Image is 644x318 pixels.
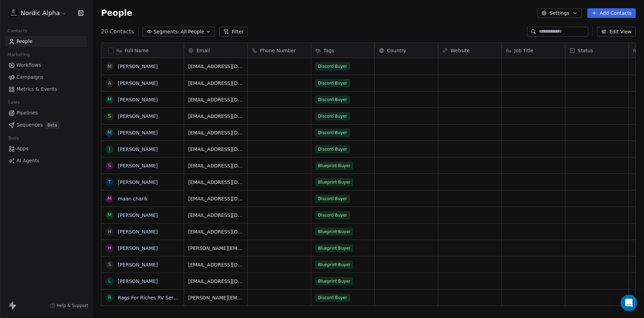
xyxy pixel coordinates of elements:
span: Marketing [4,50,33,60]
span: Discord Buyer [315,145,350,153]
div: H [108,228,112,235]
a: Workflows [5,59,87,71]
div: M [108,129,112,136]
span: Full Name [125,47,149,54]
div: A [108,79,111,87]
span: [EMAIL_ADDRESS][DOMAIN_NAME] [188,80,243,87]
span: [EMAIL_ADDRESS][DOMAIN_NAME] [188,63,243,70]
div: M [108,96,112,103]
span: People [101,8,132,18]
a: Pipelines [5,107,87,119]
a: [PERSON_NAME] [118,80,158,86]
span: Pipelines [16,109,38,117]
span: Blueprint Buyer [315,178,353,186]
span: Discord Buyer [315,96,350,104]
span: People [16,38,33,45]
span: Discord Buyer [315,129,350,137]
a: [PERSON_NAME] [118,278,158,284]
span: Status [578,47,593,54]
div: Website [438,43,501,58]
div: H [108,244,112,252]
div: R [108,294,111,301]
a: AI Agents [5,155,87,166]
span: Country [387,47,406,54]
span: Sales [5,97,23,108]
span: AI Agents [16,157,39,164]
span: Sequences [16,121,43,129]
div: S [108,112,111,120]
div: m [108,63,112,70]
span: Job Title [514,47,533,54]
span: Discord Buyer [315,79,350,87]
button: Nordic Alpha [8,7,68,19]
div: Country [375,43,438,58]
div: T [108,178,111,186]
button: Edit View [597,27,636,36]
span: [EMAIL_ADDRESS][DOMAIN_NAME] [188,162,243,169]
button: Settings [537,8,581,18]
span: [EMAIL_ADDRESS][DOMAIN_NAME] [188,278,243,285]
a: Rags For Riches RV Service [118,295,183,300]
a: Help & Support [50,303,88,308]
a: [PERSON_NAME] [118,97,158,102]
span: Blueprint Buyer [315,261,353,269]
span: Email [196,47,210,54]
div: s [108,261,111,268]
div: M [108,211,112,219]
span: Blueprint Buyer [315,228,353,236]
span: Apps [16,145,29,152]
a: Metrics & Events [5,84,87,95]
span: [PERSON_NAME][EMAIL_ADDRESS][DOMAIN_NAME] [188,245,243,252]
span: [EMAIL_ADDRESS][DOMAIN_NAME] [188,195,243,202]
span: [EMAIL_ADDRESS][DOMAIN_NAME] [188,129,243,136]
a: Apps [5,143,87,154]
span: [EMAIL_ADDRESS][DOMAIN_NAME] [188,96,243,103]
div: J [109,145,110,153]
div: S [108,162,111,169]
a: [PERSON_NAME] [118,245,158,251]
img: Nordic%20Alpha%20Discord%20Icon.png [10,9,18,17]
a: maan charik [118,196,148,201]
span: Blueprint Buyer [315,277,353,285]
a: [PERSON_NAME] [118,262,158,267]
a: [PERSON_NAME] [118,64,158,69]
span: Metrics & Events [16,86,57,93]
div: grid [101,58,184,306]
span: [PERSON_NAME][EMAIL_ADDRESS][PERSON_NAME][DOMAIN_NAME] [188,294,243,301]
span: Phone Number [260,47,296,54]
span: [EMAIL_ADDRESS][DOMAIN_NAME] [188,212,243,219]
button: Filter [219,27,248,36]
span: Discord Buyer [315,112,350,120]
span: Beta [45,122,59,129]
div: Phone Number [248,43,311,58]
span: Discord Buyer [315,294,350,302]
div: Tags [311,43,374,58]
span: [EMAIL_ADDRESS][DOMAIN_NAME] [188,146,243,153]
span: [EMAIL_ADDRESS][DOMAIN_NAME] [188,228,243,235]
span: Tags [324,47,334,54]
span: [EMAIL_ADDRESS][DOMAIN_NAME] [188,179,243,186]
span: Segments: [154,28,179,35]
span: [EMAIL_ADDRESS][DOMAIN_NAME] [188,261,243,268]
div: Full Name [101,43,184,58]
div: Open Intercom Messenger [621,295,637,311]
span: Discord Buyer [315,211,350,219]
span: Workflows [16,62,41,69]
a: [PERSON_NAME] [118,179,158,185]
span: 20 Contacts [101,28,134,36]
span: Campaigns [16,74,43,81]
span: Contacts [4,26,30,36]
div: Email [184,43,247,58]
a: [PERSON_NAME] [118,229,158,234]
span: Tools [5,133,22,143]
span: Help & Support [57,303,88,308]
a: [PERSON_NAME] [118,163,158,168]
span: Blueprint Buyer [315,162,353,170]
a: [PERSON_NAME] [118,130,158,135]
a: People [5,36,87,47]
a: [PERSON_NAME] [118,146,158,152]
span: [EMAIL_ADDRESS][DOMAIN_NAME] [188,113,243,120]
div: L [108,277,111,285]
span: Nordic Alpha [21,9,60,18]
span: Website [451,47,470,54]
